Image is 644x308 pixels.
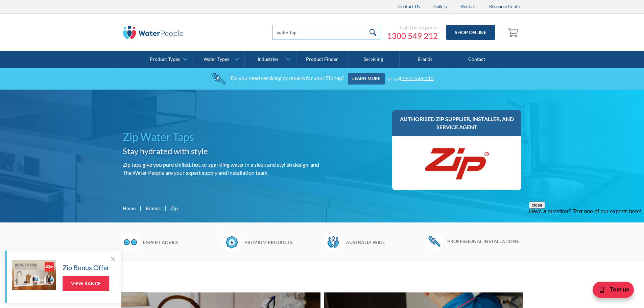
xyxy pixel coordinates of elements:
a: View Range [63,276,109,291]
a: Servicing [348,51,399,68]
div: Zip [171,205,178,212]
h6: Premium products [244,239,320,246]
img: Zip [423,143,491,184]
h2: Stay hydrated with style [123,145,319,157]
h6: Australia wide [346,239,422,246]
img: shopping cart [507,27,520,38]
a: Water Types [193,51,244,68]
a: Contact [451,51,502,68]
h3: Authorised Zip supplier, installer, and service agent [399,115,515,131]
img: Zip Bonus Offer [12,260,56,290]
div: Do you need servicing or repairs for your Zip tap? [231,75,344,81]
a: 1300 549 212 [401,75,434,81]
img: Wrench [425,233,444,250]
a: Open empty cart [505,24,522,41]
a: Product Finder [296,51,348,68]
div: | [139,204,142,212]
img: Glasses [121,233,140,252]
h1: Zip Water Taps [123,129,319,145]
div: Industries [258,56,279,62]
a: Industries [245,51,296,68]
img: Badge [222,233,241,252]
p: Zip taps give you pure chilled, hot, or sparkling water in a sleek and stylish design. and The Wa... [123,161,319,177]
img: Waterpeople Symbol [324,233,342,252]
a: Shop Online [446,25,495,40]
a: Learn more [348,73,385,85]
div: Product Types [150,56,180,62]
a: Brands [400,51,451,68]
div: Call the experts [387,24,438,31]
a: Product Types [142,51,193,68]
a: Home [123,205,136,212]
iframe: podium webchat widget prompt [529,202,644,283]
h6: Expert advice [143,239,219,246]
a: Brands [146,205,161,212]
div: or call [387,75,434,81]
div: | [164,204,167,212]
input: Search products [272,25,380,40]
iframe: podium webchat widget bubble [590,274,644,308]
h5: Zip Bonus Offer [63,262,110,273]
a: 1300 549 212 [387,31,438,41]
img: The Water People [123,26,184,39]
h6: Professional installations [447,238,523,245]
div: Water Types [204,56,229,62]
